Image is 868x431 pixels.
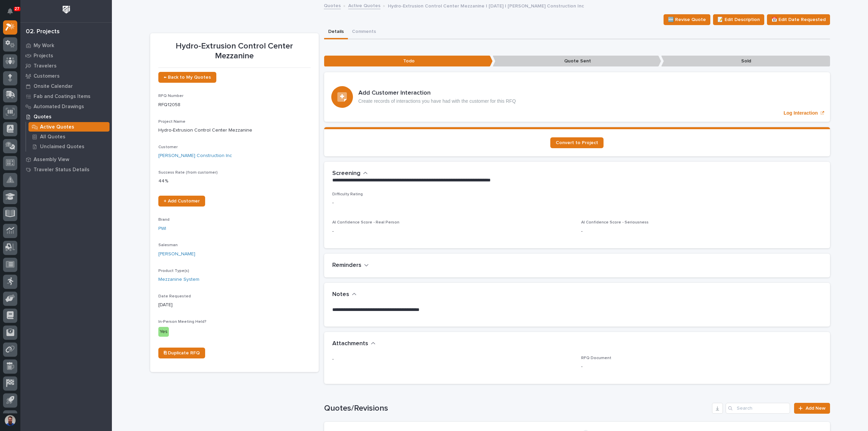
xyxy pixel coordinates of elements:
span: Salesman [158,243,178,247]
button: 📝 Edit Description [713,14,764,25]
p: 44 % [158,178,311,185]
p: Assembly View [34,157,69,163]
span: 🆕 Revise Quote [668,16,706,24]
span: In-Person Meeting Held? [158,320,206,324]
p: Automated Drawings [34,104,84,110]
div: Notifications27 [8,8,17,19]
span: RFQ Number [158,94,183,98]
span: Add New [806,406,826,411]
p: - [332,356,573,363]
p: 27 [15,6,19,11]
span: 📝 Edit Description [717,16,760,24]
div: 02. Projects [26,28,60,36]
p: - [332,228,573,235]
a: Quotes [324,1,341,9]
span: AI Confidence Score - Real Person [332,220,399,224]
button: 🆕 Revise Quote [664,14,710,25]
a: Traveler Status Details [20,164,112,175]
div: Yes [158,327,169,337]
a: Fab and Coatings Items [20,91,112,101]
a: Automated Drawings [20,101,112,112]
span: RFQ Document [581,356,611,360]
span: + Add Customer [164,199,200,203]
p: Onsite Calendar [34,83,73,90]
p: - [332,199,822,207]
button: users-avatar [3,413,17,428]
button: Reminders [332,262,369,269]
a: My Work [20,40,112,51]
button: Details [324,25,348,39]
a: Unclaimed Quotes [26,142,112,151]
p: Traveler Status Details [34,167,90,173]
span: Brand [158,218,170,222]
a: Quotes [20,112,112,122]
p: Active Quotes [40,124,74,130]
p: Projects [34,53,53,59]
button: Attachments [332,340,376,348]
button: 📅 Edit Date Requested [767,14,830,25]
p: Log Interaction [784,110,818,116]
a: Convert to Project [550,137,604,148]
a: Assembly View [20,154,112,164]
button: Notifications [3,4,17,18]
p: Todo [324,56,493,67]
p: - [581,363,822,370]
input: Search [726,403,790,414]
a: PWI [158,225,166,232]
p: Unclaimed Quotes [40,144,84,150]
p: All Quotes [40,134,65,140]
p: Quotes [34,114,52,120]
a: [PERSON_NAME] [158,251,195,258]
h2: Notes [332,291,349,298]
a: Projects [20,51,112,61]
p: Hydro-Extrusion Control Center Mezzanine | [DATE] | [PERSON_NAME] Construction Inc [388,2,584,9]
span: Convert to Project [556,140,598,145]
p: Fab and Coatings Items [34,94,91,100]
button: Comments [348,25,380,39]
a: Onsite Calendar [20,81,112,91]
span: ← Back to My Quotes [164,75,211,80]
span: Product Type(s) [158,269,189,273]
span: Date Requested [158,294,191,298]
button: Screening [332,170,368,177]
p: [DATE] [158,301,311,309]
h2: Screening [332,170,360,177]
p: Hydro-Extrusion Control Center Mezzanine [158,127,311,134]
h1: Quotes/Revisions [324,404,710,413]
span: AI Confidence Score - Seriousness [581,220,649,224]
a: Mezzanine System [158,276,199,283]
p: Create records of interactions you have had with the customer for this RFQ [358,98,516,104]
a: + Add Customer [158,196,205,207]
a: Customers [20,71,112,81]
a: Add New [794,403,830,414]
p: RFQ12058 [158,101,311,109]
p: Sold [661,56,830,67]
a: Log Interaction [324,72,830,122]
p: Travelers [34,63,57,69]
span: Customer [158,145,178,149]
h2: Attachments [332,340,368,348]
h3: Add Customer Interaction [358,90,516,97]
a: Travelers [20,61,112,71]
a: Active Quotes [348,1,380,9]
span: Project Name [158,120,185,124]
img: Workspace Logo [60,3,73,16]
p: Customers [34,73,60,79]
a: ← Back to My Quotes [158,72,216,83]
p: Hydro-Extrusion Control Center Mezzanine [158,41,311,61]
p: - [581,228,822,235]
span: Difficulty Rating [332,192,363,196]
a: [PERSON_NAME] Construction Inc [158,152,232,159]
p: Quote Sent [493,56,661,67]
button: Notes [332,291,357,298]
p: My Work [34,43,54,49]
span: ⎘ Duplicate RFQ [164,351,200,355]
h2: Reminders [332,262,361,269]
span: Success Rate (from customer) [158,171,218,175]
a: Active Quotes [26,122,112,132]
a: ⎘ Duplicate RFQ [158,348,205,358]
span: 📅 Edit Date Requested [771,16,826,24]
a: All Quotes [26,132,112,141]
